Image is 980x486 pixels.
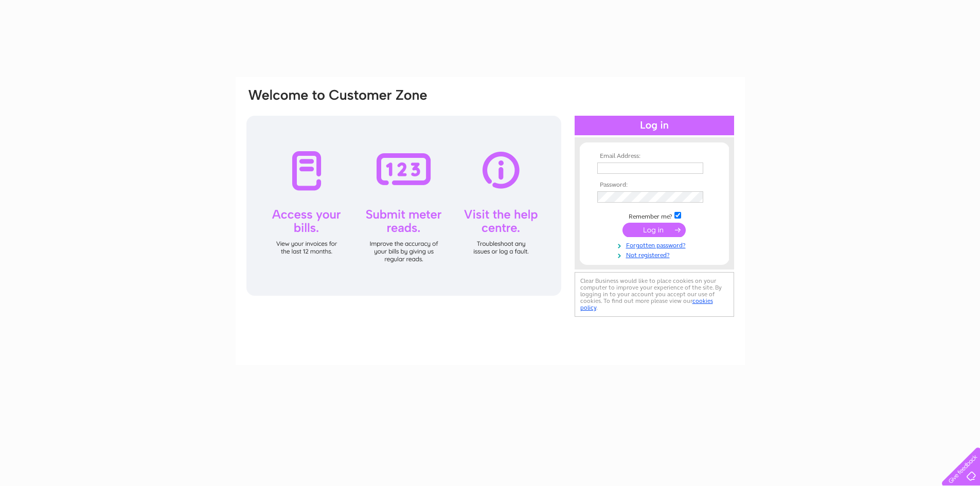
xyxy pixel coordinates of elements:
[595,210,714,221] td: Remember me?
[622,223,686,237] input: Submit
[597,240,714,249] a: Forgotten password?
[597,249,714,259] a: Not registered?
[595,153,714,160] th: Email Address:
[595,182,714,189] th: Password:
[580,297,713,311] a: cookies policy
[575,272,734,317] div: Clear Business would like to place cookies on your computer to improve your experience of the sit...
